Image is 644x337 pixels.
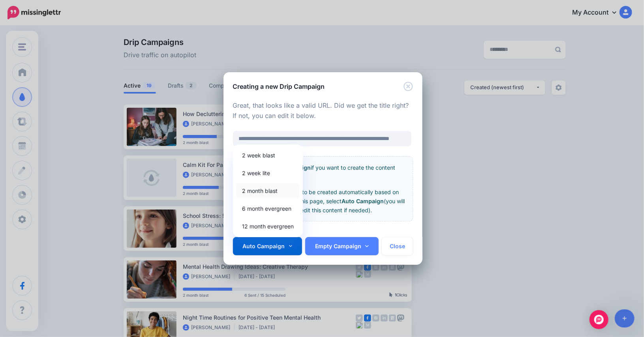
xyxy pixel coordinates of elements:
[236,183,300,198] a: 2 month blast
[240,163,407,181] p: Create an if you want to create the content yourself.
[236,219,300,234] a: 12 month evergreen
[236,165,300,181] a: 2 week lite
[233,101,413,121] p: Great, that looks like a valid URL. Did we get the title right? If not, you can edit it below.
[305,237,379,255] a: Empty Campaign
[233,237,302,255] a: Auto Campaign
[233,82,325,91] h5: Creating a new Drip Campaign
[240,187,407,215] p: If you'd like the content to be created automatically based on the content we find on this page, ...
[382,237,413,255] button: Close
[236,148,300,163] a: 2 week blast
[236,201,300,216] a: 6 month evergreen
[590,310,608,329] div: Open Intercom Messenger
[342,198,384,204] b: Auto Campaign
[404,82,413,92] button: Close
